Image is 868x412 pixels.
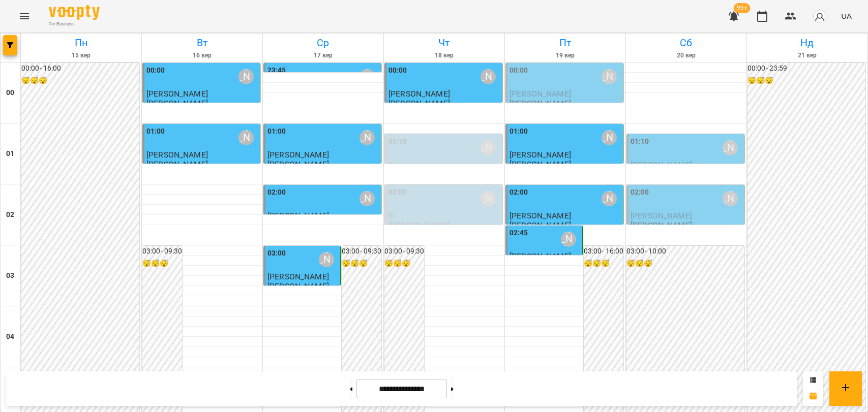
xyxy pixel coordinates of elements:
[510,251,571,261] span: [PERSON_NAME]
[342,258,381,269] h6: 😴😴😴
[602,191,617,206] div: Вовк Галина
[602,130,617,145] div: Вовк Галина
[506,35,624,51] h6: Пт
[6,270,14,281] h6: 03
[723,191,738,206] div: Вовк Галина
[584,258,623,269] h6: 😴😴😴
[749,35,866,51] h6: Нд
[21,75,139,86] h6: 😴😴😴
[510,211,571,220] span: [PERSON_NAME]
[142,246,182,257] h6: 03:00 - 09:30
[267,211,329,220] span: [PERSON_NAME]
[267,126,286,137] label: 01:00
[146,126,165,137] label: 01:00
[22,35,140,51] h6: Пн
[506,51,624,60] h6: 19 вер
[384,246,424,257] h6: 03:00 - 09:30
[388,99,450,108] p: [PERSON_NAME]
[146,150,208,160] span: [PERSON_NAME]
[584,246,623,257] h6: 03:00 - 16:00
[749,51,866,60] h6: 21 вер
[267,65,286,76] label: 23:45
[146,65,165,76] label: 00:00
[602,69,617,84] div: Вовк Галина
[813,9,827,23] img: avatar_s.png
[510,150,571,160] span: [PERSON_NAME]
[510,65,528,76] label: 00:00
[342,246,381,257] h6: 03:00 - 09:30
[837,7,856,25] button: UA
[360,69,375,84] div: Вовк Галина
[360,130,375,145] div: Вовк Галина
[388,136,407,147] label: 01:10
[481,191,496,206] div: Вовк Галина
[723,140,738,155] div: Вовк Галина
[143,35,261,51] h6: Вт
[631,160,692,170] span: [PERSON_NAME]
[238,69,254,84] div: Вовк Галина
[146,160,208,169] p: [PERSON_NAME]
[267,150,329,160] span: [PERSON_NAME]
[146,89,208,99] span: [PERSON_NAME]
[747,75,865,86] h6: 😴😴😴
[481,69,496,84] div: Вовк Галина
[626,258,744,269] h6: 😴😴😴
[631,211,692,220] span: [PERSON_NAME]
[267,187,286,198] label: 02:00
[626,246,744,257] h6: 03:00 - 10:00
[267,160,329,169] p: [PERSON_NAME]
[385,51,503,60] h6: 18 вер
[561,232,576,247] div: Вовк Галина
[510,187,528,198] label: 02:00
[388,89,450,99] span: [PERSON_NAME]
[734,3,751,13] span: 99+
[510,126,528,137] label: 01:00
[22,51,140,60] h6: 15 вер
[49,5,100,20] img: Voopty Logo
[388,211,500,220] p: 0
[143,51,261,60] h6: 16 вер
[6,148,14,160] h6: 01
[142,258,182,269] h6: 😴😴😴
[388,161,500,169] p: 0
[510,99,571,108] p: [PERSON_NAME]
[6,331,14,342] h6: 04
[264,35,382,51] h6: Ср
[510,89,571,99] span: [PERSON_NAME]
[841,11,852,21] span: UA
[388,65,407,76] label: 00:00
[627,51,745,60] h6: 20 вер
[267,282,329,291] p: [PERSON_NAME]
[6,209,14,220] h6: 02
[49,21,100,27] span: For Business
[631,136,649,147] label: 01:10
[510,228,528,239] label: 02:45
[21,63,139,74] h6: 00:00 - 16:00
[319,252,334,267] div: Вовк Галина
[481,140,496,155] div: Вовк Галина
[360,191,375,206] div: Вовк Галина
[510,160,571,169] p: [PERSON_NAME]
[388,187,407,198] label: 02:00
[631,187,649,198] label: 02:00
[267,272,329,281] span: [PERSON_NAME]
[384,258,424,269] h6: 😴😴😴
[747,63,865,74] h6: 00:00 - 23:59
[6,87,14,99] h6: 00
[264,51,382,60] h6: 17 вер
[510,221,571,230] p: [PERSON_NAME]
[238,130,254,145] div: Вовк Галина
[267,248,286,259] label: 03:00
[12,4,37,28] button: Menu
[385,35,503,51] h6: Чт
[631,221,692,230] p: [PERSON_NAME]
[388,221,450,230] p: [PERSON_NAME]
[627,35,745,51] h6: Сб
[146,99,208,108] p: [PERSON_NAME]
